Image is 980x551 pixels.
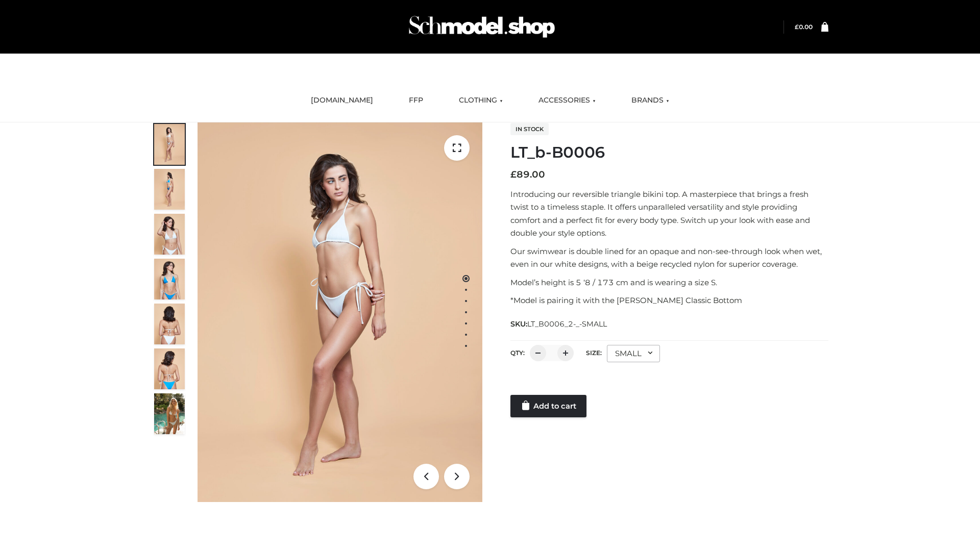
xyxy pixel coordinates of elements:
[154,124,185,165] img: ArielClassicBikiniTop_CloudNine_AzureSky_OW114ECO_1-scaled.jpg
[510,294,828,307] p: *Model is pairing it with the [PERSON_NAME] Classic Bottom
[795,23,799,31] span: £
[510,395,586,417] a: Add to cart
[154,259,185,299] img: ArielClassicBikiniTop_CloudNine_AzureSky_OW114ECO_4-scaled.jpg
[510,169,545,180] bdi: 89.00
[154,393,185,434] img: Arieltop_CloudNine_AzureSky2.jpg
[624,89,677,112] a: BRANDS
[527,319,607,329] span: LT_B0006_2-_-SMALL
[405,7,558,47] img: Schmodel Admin 964
[451,89,510,112] a: CLOTHING
[154,304,185,344] img: ArielClassicBikiniTop_CloudNine_AzureSky_OW114ECO_7-scaled.jpg
[510,123,549,135] span: In stock
[154,169,185,210] img: ArielClassicBikiniTop_CloudNine_AzureSky_OW114ECO_2-scaled.jpg
[154,214,185,255] img: ArielClassicBikiniTop_CloudNine_AzureSky_OW114ECO_3-scaled.jpg
[401,89,431,112] a: FFP
[510,318,608,330] span: SKU:
[795,23,813,31] a: £0.00
[510,143,828,162] h1: LT_b-B0006
[795,23,813,31] bdi: 0.00
[510,349,525,357] label: QTY:
[510,188,828,240] p: Introducing our reversible triangle bikini top. A masterpiece that brings a fresh twist to a time...
[510,245,828,271] p: Our swimwear is double lined for an opaque and non-see-through look when wet, even in our white d...
[510,276,828,289] p: Model’s height is 5 ‘8 / 173 cm and is wearing a size S.
[531,89,603,112] a: ACCESSORIES
[154,348,185,389] img: ArielClassicBikiniTop_CloudNine_AzureSky_OW114ECO_8-scaled.jpg
[303,89,381,112] a: [DOMAIN_NAME]
[586,349,602,357] label: Size:
[607,345,660,362] div: SMALL
[510,169,517,180] span: £
[198,122,482,502] img: ArielClassicBikiniTop_CloudNine_AzureSky_OW114ECO_1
